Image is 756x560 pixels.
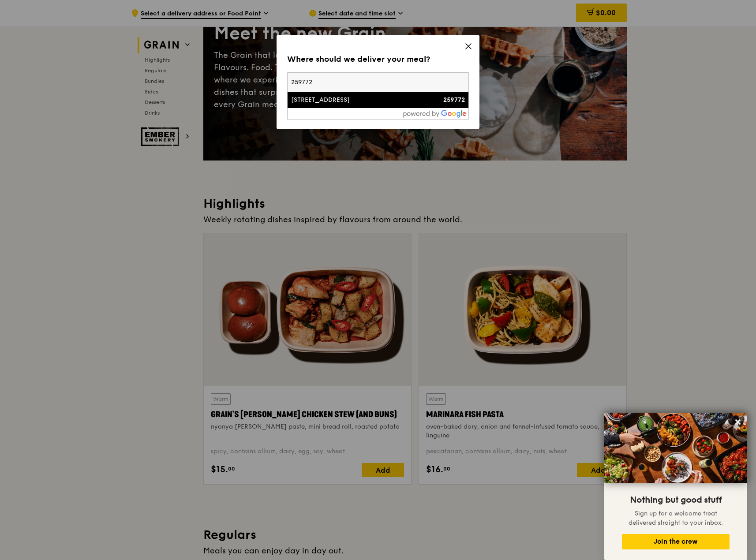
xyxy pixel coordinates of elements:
[403,110,467,118] img: powered-by-google.60e8a832.png
[622,534,730,549] button: Join the crew
[443,96,465,104] strong: 259772
[291,96,422,105] div: [STREET_ADDRESS]
[287,53,469,65] div: Where should we deliver your meal?
[629,510,723,526] span: Sign up for a welcome treat delivered straight to your inbox.
[731,415,745,429] button: Close
[604,413,747,483] img: DSC07876-Edit02-Large.jpeg
[630,495,722,505] span: Nothing but good stuff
